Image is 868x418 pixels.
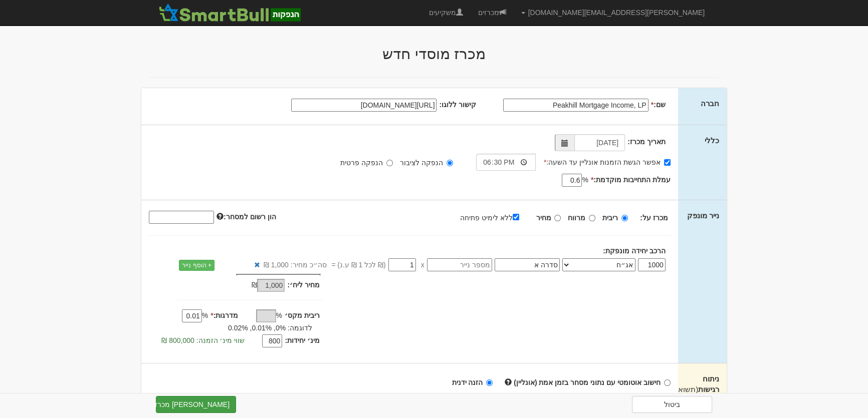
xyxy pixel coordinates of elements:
[264,260,327,270] span: סה״כ מחיר: 1,000 ₪
[285,310,320,320] label: ריבית מקס׳
[589,215,595,221] input: מרווח
[632,396,712,413] a: ביטול
[216,212,276,222] label: הון רשום למסחר:
[544,157,671,167] label: אפשר הגשת הזמנות אונליין עד השעה:
[427,258,492,271] input: מספר נייר
[179,260,214,271] a: + הוסף נייר
[568,214,585,222] strong: מרווח
[640,214,668,222] strong: מכרז על:
[439,100,476,110] label: קישור ללוגו:
[340,158,393,168] label: הנפקה פרטית
[701,98,719,109] label: חברה
[156,396,236,413] button: [PERSON_NAME] מכרז
[447,160,453,166] input: הנפקה לציבור
[228,324,312,332] span: לדוגמה: 0%, 0.01%, 0.02%
[603,247,665,255] strong: הרכב יחידה מונפקת:
[388,258,416,271] input: מחיר *
[210,310,238,320] label: מדרגות:
[331,260,335,270] span: =
[671,385,719,404] span: (תשואות ומרווחים)
[421,260,424,270] span: x
[161,336,245,344] span: שווי מינ׳ הזמנה: 800,000 ₪
[582,175,588,185] span: %
[536,214,551,222] strong: מחיר
[513,214,519,220] input: ללא לימיט פתיחה
[638,258,666,271] input: כמות
[156,3,303,23] img: SmartBull Logo
[664,379,671,386] input: חישוב אוטומטי עם נתוני מסחר בזמן אמת (אונליין)
[627,137,666,147] label: תאריך מכרז:
[602,214,618,222] strong: ריבית
[386,160,393,166] input: הנפקה פרטית
[452,378,483,386] strong: הזנה ידנית
[651,100,666,110] label: שם:
[664,159,671,166] input: אפשר הגשת הזמנות אונליין עד השעה:*
[687,210,719,221] label: נייר מונפק
[621,215,628,221] input: ריבית
[210,280,288,292] div: ₪
[141,46,727,62] h2: מכרז מוסדי חדש
[336,260,386,270] span: (₪ לכל 1 ₪ ע.נ)
[460,212,529,223] label: ללא לימיט פתיחה
[287,280,320,290] label: מחיר ליח׳:
[285,335,320,345] label: מינ׳ יחידות:
[202,310,208,320] span: %
[554,215,561,221] input: מחיר
[686,373,719,405] label: ניתוח רגישות
[495,258,560,271] input: שם הסדרה *
[486,379,493,386] input: הזנה ידנית
[276,310,282,320] span: %
[400,158,453,168] label: הנפקה לציבור
[591,175,671,185] label: עמלת התחייבות מוקדמת:
[514,378,661,386] strong: חישוב אוטומטי עם נתוני מסחר בזמן אמת (אונליין)
[705,135,719,146] label: כללי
